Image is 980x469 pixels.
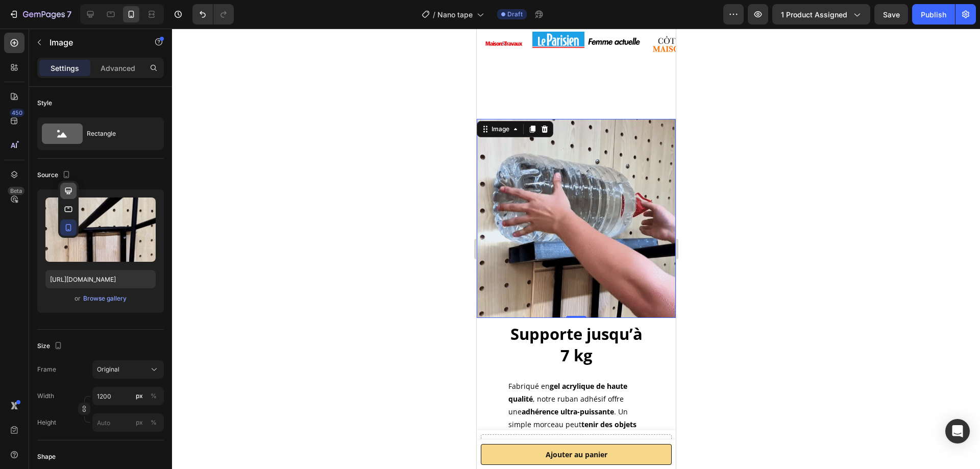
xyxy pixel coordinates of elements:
[148,416,160,429] button: px
[32,353,151,375] strong: gel acrylique de haute qualité
[507,10,523,19] span: Draft
[37,452,56,461] div: Shape
[34,294,166,338] strong: Supporte jusqu’à 7 kg
[45,270,156,288] input: https://example.com/image.jpg
[32,351,167,428] p: Fabriqué en , notre ruban adhésif offre une . Un simple morceau peut – parfait pour vos cadres, a...
[51,63,79,73] p: Settings
[92,387,164,405] input: px%
[101,63,135,73] p: Advanced
[83,294,127,303] div: Browse gallery
[133,416,145,429] button: %
[45,378,137,388] strong: adhérence ultra-puissante
[45,198,156,262] img: preview-image
[13,96,35,105] div: Image
[92,413,164,432] input: px%
[437,9,473,20] span: Nano tape
[883,10,900,19] span: Save
[912,4,955,24] button: Publish
[781,9,847,20] span: 1 product assigned
[50,36,136,48] p: Image
[37,391,54,401] label: Width
[8,187,24,195] div: Beta
[92,360,164,379] button: Original
[477,29,676,469] iframe: Design area
[945,419,970,443] div: Open Intercom Messenger
[133,390,145,402] button: %
[433,9,435,20] span: /
[37,168,72,182] div: Source
[192,4,234,24] div: Undo/Redo
[37,339,64,353] div: Size
[87,122,149,145] div: Rectangle
[4,4,76,24] button: 7
[75,292,81,305] span: or
[67,8,71,20] p: 7
[151,418,157,427] div: %
[167,3,219,29] img: gempages_568778086301041644-553020bb-bb84-4810-b0c6-32d43d8806eb.webp
[874,4,908,24] button: Save
[97,365,119,374] span: Original
[37,365,56,374] label: Frame
[136,391,143,401] div: px
[83,293,127,304] button: Browse gallery
[37,418,56,427] label: Height
[151,391,157,401] div: %
[136,418,143,427] div: px
[10,109,24,117] div: 450
[148,390,160,402] button: px
[37,98,52,108] div: Style
[772,4,870,24] button: 1 product assigned
[921,9,946,20] div: Publish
